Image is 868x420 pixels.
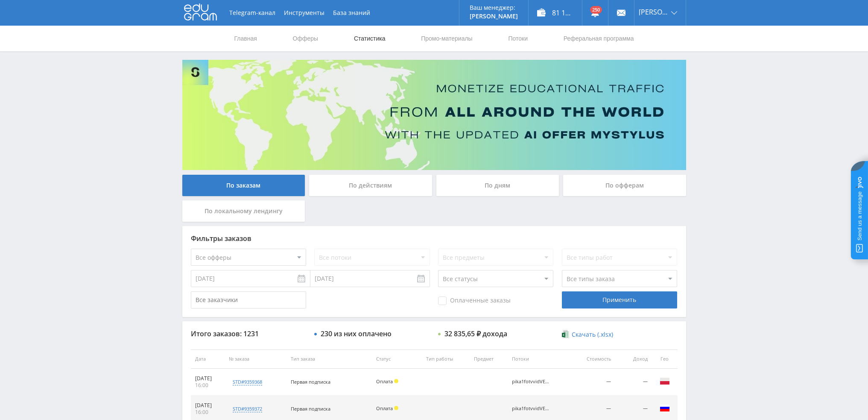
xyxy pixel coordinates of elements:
span: Первая подписка [291,379,330,385]
img: rus.png [660,403,670,413]
span: Холд [394,379,398,383]
div: pika1fotvvidVEO3 [512,406,550,411]
div: pika1fotvvidVEO3 [512,379,550,385]
p: [PERSON_NAME] [470,13,518,20]
p: Ваш менеджер: [470,4,518,11]
div: 32 835,65 ₽ дохода [444,330,507,338]
th: Дата [191,350,225,369]
div: По действиям [309,175,432,196]
td: — [615,369,652,396]
th: Тип заказа [286,350,372,369]
a: Главная [234,26,258,51]
th: Стоимость [571,350,616,369]
th: Гео [652,350,678,369]
span: [PERSON_NAME] [639,9,669,15]
div: По офферам [563,175,686,196]
span: Холд [394,406,398,410]
a: Промо-материалы [420,26,473,51]
div: По локальному лендингу [182,200,305,222]
span: Скачать (.xlsx) [572,331,613,338]
span: Оплата [376,378,393,385]
div: По заказам [182,175,305,196]
a: Скачать (.xlsx) [562,330,613,339]
a: Статистика [353,26,386,51]
div: 230 из них оплачено [321,330,392,338]
div: Применить [562,291,677,308]
th: Доход [615,350,652,369]
div: std#9359368 [233,379,262,385]
a: Реферальная программа [563,26,635,51]
th: Потоки [508,350,571,369]
a: Потоки [507,26,529,51]
img: pol.png [660,376,670,386]
div: Фильтры заказов [191,235,678,242]
input: Все заказчики [191,291,306,308]
span: Первая подписка [291,405,330,412]
span: Оплата [376,405,393,411]
img: xlsx [562,330,569,338]
img: Banner [182,60,686,170]
th: № заказа [225,350,286,369]
th: Статус [372,350,422,369]
a: Офферы [292,26,319,51]
span: Оплаченные заказы [438,297,511,305]
div: 16:00 [195,382,221,389]
td: — [571,369,616,396]
th: Тип работы [422,350,470,369]
div: [DATE] [195,402,221,409]
div: [DATE] [195,375,221,382]
div: Итого заказов: 1231 [191,330,306,338]
div: 16:00 [195,409,221,416]
div: По дням [436,175,559,196]
th: Предмет [470,350,508,369]
div: std#9359372 [233,405,262,412]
